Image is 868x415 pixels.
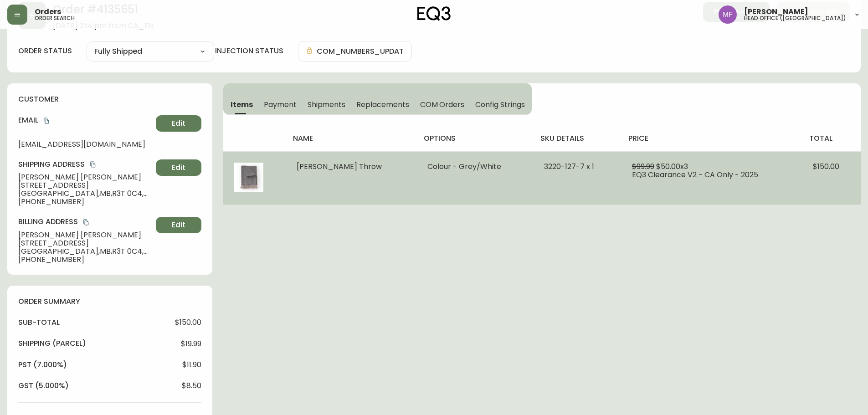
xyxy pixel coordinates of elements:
[231,100,253,109] span: Items
[744,8,808,15] span: [PERSON_NAME]
[82,218,91,227] button: copy
[18,360,67,370] h4: pst (7.000%)
[182,382,201,390] span: $8.50
[156,159,201,176] button: Edit
[156,115,201,132] button: Edit
[628,133,795,143] h4: price
[420,100,465,109] span: COM Orders
[475,100,524,109] span: Config Strings
[18,338,86,348] h4: Shipping ( Parcel )
[809,133,853,143] h4: total
[18,297,201,307] h4: order summary
[234,163,263,192] img: 4c7e0d13-7163-47eb-bb75-148c928f8eb9.jpg
[744,15,846,21] h5: head office ([GEOGRAPHIC_DATA])
[18,231,152,239] span: [PERSON_NAME] [PERSON_NAME]
[18,256,152,264] span: [PHONE_NUMBER]
[18,318,60,328] h4: sub-total
[18,140,152,149] span: [EMAIL_ADDRESS][DOMAIN_NAME]
[18,159,152,169] h4: Shipping Address
[308,100,346,109] span: Shipments
[215,46,283,56] h4: injection status
[427,163,522,171] li: Colour - Grey/White
[632,169,758,180] span: EQ3 Clearance V2 - CA Only - 2025
[18,181,152,190] span: [STREET_ADDRESS]
[544,161,594,172] span: 3220-127-7 x 1
[182,361,201,369] span: $11.90
[53,22,154,30] span: [DATE] 3:14 pm from CA_EN
[35,8,61,15] span: Orders
[264,100,297,109] span: Payment
[156,217,201,233] button: Edit
[18,247,152,256] span: [GEOGRAPHIC_DATA] , MB , R3T 0C4 , CA
[18,46,72,56] label: order status
[18,115,152,125] h4: Email
[18,381,69,391] h4: gst (5.000%)
[88,160,98,169] button: copy
[297,161,382,172] span: [PERSON_NAME] Throw
[35,15,75,21] h5: order search
[42,116,51,125] button: copy
[18,173,152,181] span: [PERSON_NAME] [PERSON_NAME]
[172,220,185,230] span: Edit
[18,198,152,206] span: [PHONE_NUMBER]
[172,163,185,173] span: Edit
[424,133,526,143] h4: options
[656,161,688,172] span: $50.00 x 3
[356,100,409,109] span: Replacements
[181,340,201,348] span: $19.99
[417,6,451,21] img: logo
[175,318,201,327] span: $150.00
[632,161,654,172] span: $99.99
[18,239,152,247] span: [STREET_ADDRESS]
[293,133,409,143] h4: name
[18,94,201,104] h4: customer
[18,190,152,198] span: [GEOGRAPHIC_DATA] , MB , R3T 0C4 , CA
[172,118,185,128] span: Edit
[813,161,839,172] span: $150.00
[18,217,152,227] h4: Billing Address
[540,133,614,143] h4: sku details
[719,5,737,24] img: 91cf6c4ea787f0dec862db02e33d59b3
